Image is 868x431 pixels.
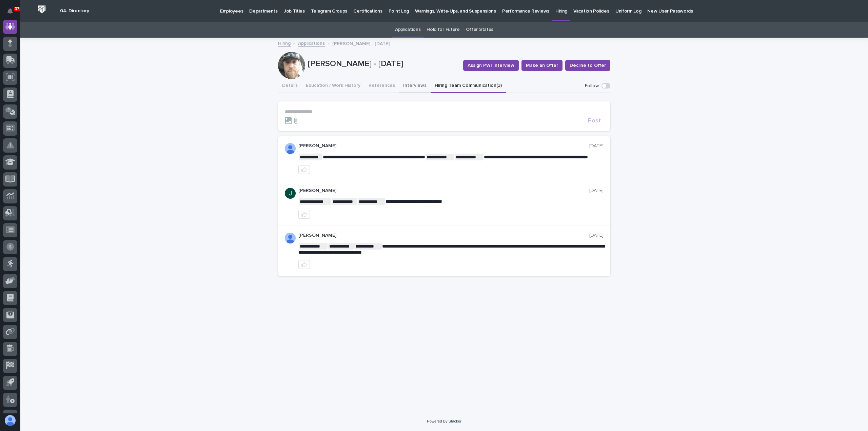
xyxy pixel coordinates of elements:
[468,62,514,69] span: Assign PWI Interview
[298,260,310,269] button: like this post
[36,3,48,16] img: Workspace Logo
[278,79,302,93] button: Details
[364,79,399,93] button: References
[463,60,519,71] button: Assign PWI Interview
[298,210,310,219] button: like this post
[298,233,589,238] p: [PERSON_NAME]
[427,22,459,38] a: Hold for Future
[588,118,601,124] span: Post
[399,79,431,93] button: Interviews
[3,4,17,18] button: Notifications
[427,419,461,423] a: Powered By Stacker
[60,8,89,14] h2: 04. Directory
[3,413,17,428] button: users-avatar
[521,60,563,71] button: Make an Offer
[298,165,310,174] button: like this post
[298,188,589,194] p: [PERSON_NAME]
[285,143,296,154] img: AOh14GiWKAYVPIbfHyIkyvX2hiPF8_WCcz-HU3nlZscn=s96-c
[589,188,604,194] p: [DATE]
[285,233,296,243] img: AOh14GiWKAYVPIbfHyIkyvX2hiPF8_WCcz-HU3nlZscn=s96-c
[565,60,610,71] button: Decline to Offer
[589,143,604,149] p: [DATE]
[526,62,558,69] span: Make an Offer
[395,22,420,38] a: Applications
[585,83,599,89] p: Follow
[302,79,364,93] button: Education / Work History
[8,8,17,19] div: Notifications37
[308,59,458,69] p: [PERSON_NAME] - [DATE]
[332,39,390,47] p: [PERSON_NAME] - [DATE]
[278,39,291,47] a: Hiring
[585,118,604,124] button: Post
[589,233,604,238] p: [DATE]
[285,188,296,199] img: AATXAJzKHBjIVkmOEWMd7CrWKgKOc1AT7c5NBq-GLKw_=s96-c
[431,79,506,93] button: Hiring Team Communication (3)
[298,39,325,47] a: Applications
[570,62,606,69] span: Decline to Offer
[466,22,493,38] a: Offer Status
[298,143,589,149] p: [PERSON_NAME]
[15,6,19,11] p: 37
